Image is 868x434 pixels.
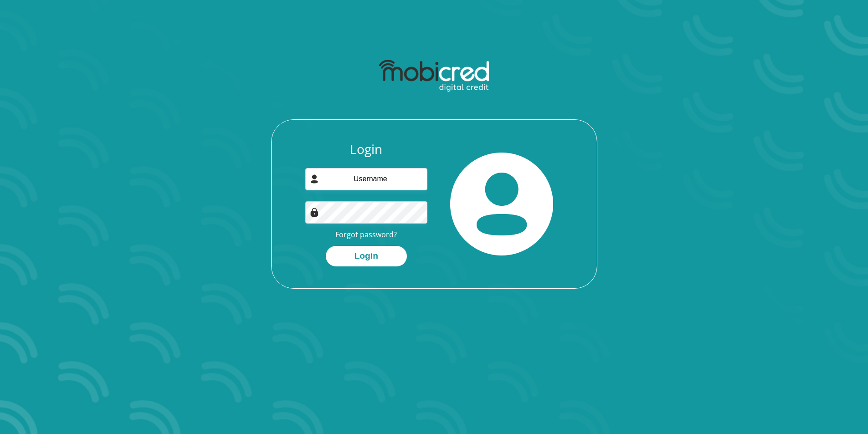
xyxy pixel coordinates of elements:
[335,230,397,240] a: Forgot password?
[379,60,489,92] img: mobicred logo
[305,168,427,190] input: Username
[305,142,427,157] h3: Login
[310,174,319,184] img: user-icon image
[326,246,407,266] button: Login
[310,208,319,217] img: Image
